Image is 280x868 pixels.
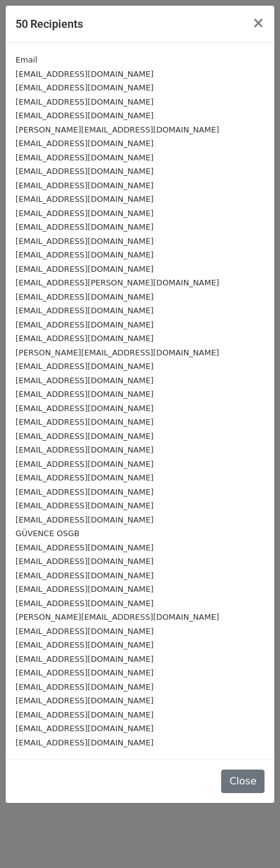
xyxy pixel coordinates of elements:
small: [EMAIL_ADDRESS][DOMAIN_NAME] [15,515,154,524]
small: [EMAIL_ADDRESS][DOMAIN_NAME] [15,362,154,371]
small: [EMAIL_ADDRESS][DOMAIN_NAME] [15,250,154,259]
small: [EMAIL_ADDRESS][DOMAIN_NAME] [15,627,154,636]
small: [EMAIL_ADDRESS][DOMAIN_NAME] [15,139,154,148]
small: Email [15,55,37,64]
small: [PERSON_NAME][EMAIL_ADDRESS][DOMAIN_NAME] [15,348,219,357]
small: GÜVENCE OSGB [15,529,79,538]
h5: 50 Recipients [15,15,83,32]
small: [EMAIL_ADDRESS][DOMAIN_NAME] [15,432,154,441]
small: [EMAIL_ADDRESS][DOMAIN_NAME] [15,738,154,747]
small: [EMAIL_ADDRESS][DOMAIN_NAME] [15,696,154,705]
small: [EMAIL_ADDRESS][DOMAIN_NAME] [15,473,154,482]
small: [EMAIL_ADDRESS][DOMAIN_NAME] [15,111,154,120]
small: [EMAIL_ADDRESS][DOMAIN_NAME] [15,459,154,469]
small: [EMAIL_ADDRESS][DOMAIN_NAME] [15,209,154,218]
button: Close [242,6,274,40]
small: [EMAIL_ADDRESS][DOMAIN_NAME] [15,682,154,692]
small: [EMAIL_ADDRESS][DOMAIN_NAME] [15,222,154,232]
small: [EMAIL_ADDRESS][DOMAIN_NAME] [15,181,154,190]
small: [EMAIL_ADDRESS][DOMAIN_NAME] [15,557,154,566]
small: [EMAIL_ADDRESS][DOMAIN_NAME] [15,153,154,162]
small: [EMAIL_ADDRESS][DOMAIN_NAME] [15,292,154,302]
small: [EMAIL_ADDRESS][PERSON_NAME][DOMAIN_NAME] [15,278,219,287]
small: [EMAIL_ADDRESS][DOMAIN_NAME] [15,306,154,315]
small: [EMAIL_ADDRESS][DOMAIN_NAME] [15,320,154,329]
small: [EMAIL_ADDRESS][DOMAIN_NAME] [15,404,154,413]
small: [EMAIL_ADDRESS][DOMAIN_NAME] [15,599,154,608]
small: [PERSON_NAME][EMAIL_ADDRESS][DOMAIN_NAME] [15,612,219,622]
small: [EMAIL_ADDRESS][DOMAIN_NAME] [15,487,154,497]
button: Close [221,770,265,793]
iframe: Chat Widget [218,809,280,868]
small: [EMAIL_ADDRESS][DOMAIN_NAME] [15,69,154,79]
small: [EMAIL_ADDRESS][DOMAIN_NAME] [15,167,154,176]
small: [EMAIL_ADDRESS][DOMAIN_NAME] [15,710,154,719]
small: [EMAIL_ADDRESS][DOMAIN_NAME] [15,543,154,552]
small: [EMAIL_ADDRESS][DOMAIN_NAME] [15,83,154,92]
small: [EMAIL_ADDRESS][DOMAIN_NAME] [15,668,154,677]
small: [EMAIL_ADDRESS][DOMAIN_NAME] [15,571,154,580]
small: [EMAIL_ADDRESS][DOMAIN_NAME] [15,97,154,106]
small: [EMAIL_ADDRESS][DOMAIN_NAME] [15,445,154,454]
small: [EMAIL_ADDRESS][DOMAIN_NAME] [15,389,154,399]
small: [EMAIL_ADDRESS][DOMAIN_NAME] [15,501,154,510]
small: [EMAIL_ADDRESS][DOMAIN_NAME] [15,584,154,594]
small: [EMAIL_ADDRESS][DOMAIN_NAME] [15,376,154,385]
small: [EMAIL_ADDRESS][DOMAIN_NAME] [15,334,154,343]
small: [EMAIL_ADDRESS][DOMAIN_NAME] [15,264,154,274]
small: [EMAIL_ADDRESS][DOMAIN_NAME] [15,640,154,649]
small: [EMAIL_ADDRESS][DOMAIN_NAME] [15,194,154,204]
span: × [252,14,265,32]
small: [EMAIL_ADDRESS][DOMAIN_NAME] [15,654,154,664]
div: Sohbet Aracı [218,809,280,868]
small: [PERSON_NAME][EMAIL_ADDRESS][DOMAIN_NAME] [15,125,219,134]
small: [EMAIL_ADDRESS][DOMAIN_NAME] [15,417,154,427]
small: [EMAIL_ADDRESS][DOMAIN_NAME] [15,237,154,246]
small: [EMAIL_ADDRESS][DOMAIN_NAME] [15,724,154,733]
